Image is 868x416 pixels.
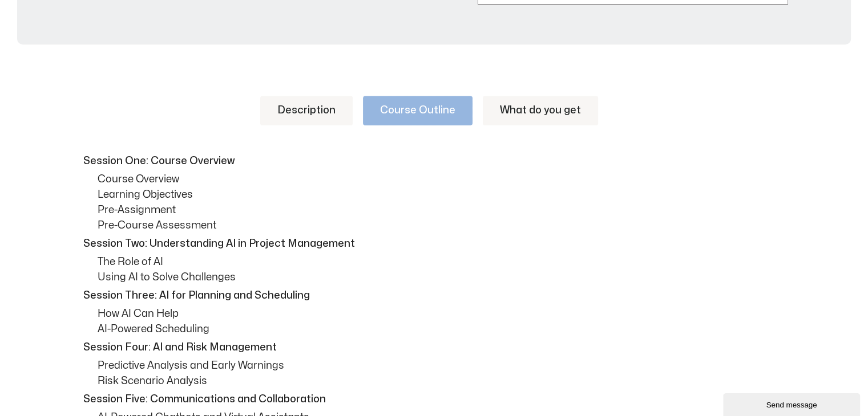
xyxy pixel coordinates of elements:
[83,340,785,355] p: Session Four: AI and Risk Management
[83,391,785,407] p: Session Five: Communications and Collaboration
[83,288,785,303] p: Session Three: AI for Planning and Scheduling
[83,236,785,251] p: Session Two: Understanding AI in Project Management
[98,218,788,233] p: Pre-Course Assessment
[98,358,788,373] p: Predictive Analysis and Early Warnings
[83,153,785,169] p: Session One: Course Overview
[260,96,353,125] a: Description
[98,172,788,187] p: Course Overview
[98,373,788,389] p: Risk Scenario Analysis
[483,96,598,125] a: What do you get
[98,321,788,337] p: AI-Powered Scheduling
[723,391,862,416] iframe: chat widget
[98,254,788,270] p: The Role of AI
[98,187,788,202] p: Learning Objectives
[98,270,788,285] p: Using AI to Solve Challenges
[98,306,788,321] p: How AI Can Help
[363,96,473,125] a: Course Outline
[98,202,788,218] p: Pre-Assignment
